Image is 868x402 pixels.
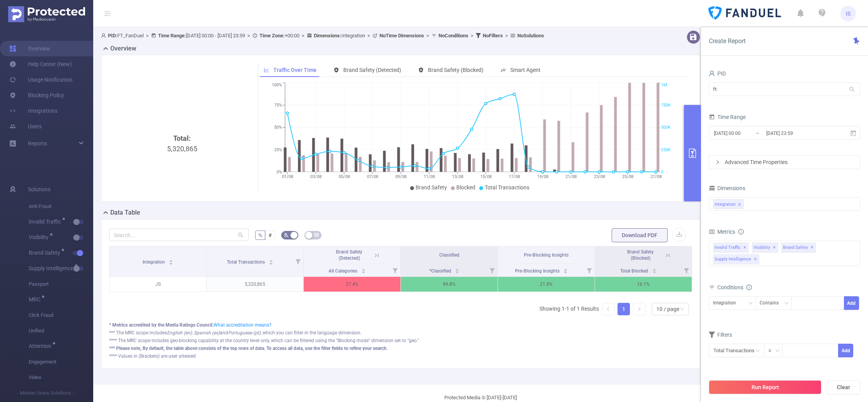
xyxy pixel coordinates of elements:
[652,267,657,272] div: Sort
[228,330,261,336] i: Portuguese (pt)
[622,174,633,179] tspan: 25/08
[109,353,692,360] div: **** Values in (Brackets) are user attested
[9,56,72,72] a: Help Center (New)
[259,33,285,38] b: Time Zone:
[709,156,860,169] div: icon: rightAdvanced Time Properties
[651,174,662,179] tspan: 27/08
[29,266,76,271] span: Supply Intelligence
[424,174,435,179] tspan: 11/08
[277,170,282,175] tspan: 0%
[8,6,85,22] img: Protected Media
[715,160,720,164] i: icon: right
[29,234,51,240] span: Visibility
[438,33,468,38] b: No Conditions
[509,174,520,179] tspan: 17/08
[310,174,322,179] tspan: 03/08
[709,70,715,77] i: icon: user
[169,262,173,264] i: icon: caret-down
[269,259,273,263] div: Sort
[245,33,252,38] span: >
[282,174,293,179] tspan: 01/08
[564,270,568,273] i: icon: caret-down
[110,277,206,292] p: JS
[269,262,273,264] i: icon: caret-down
[143,259,166,265] span: Integration
[29,370,93,385] span: Video
[9,103,57,119] a: Integrations
[713,297,741,309] div: Integration
[29,343,54,349] span: Attention
[618,303,630,315] li: 1
[498,277,595,292] p: 21.8%
[563,267,568,272] div: Sort
[602,303,614,315] li: Previous Page
[637,307,642,311] i: icon: right
[564,267,568,270] i: icon: caret-up
[510,67,541,73] span: Smart Agent
[709,380,821,394] button: Run Report
[738,229,744,234] i: icon: info-circle
[524,252,569,258] span: Pre-Blocking Insights
[273,67,317,73] span: Traffic Over Time
[713,128,776,138] input: Start date
[299,33,307,38] span: >
[661,170,663,175] tspan: 0
[480,174,492,179] tspan: 15/08
[158,33,186,38] b: Time Range:
[339,174,350,179] tspan: 05/08
[746,285,752,290] i: icon: info-circle
[811,243,814,252] span: ✕
[709,114,746,120] span: Time Range
[769,344,777,357] div: ≥
[264,67,269,73] i: icon: line-chart
[595,277,692,292] p: 16.1%
[633,303,645,315] li: Next Page
[713,199,744,209] li: Integration
[416,184,447,191] span: Brand Safety
[29,250,63,255] span: Brand Safety
[661,103,671,108] tspan: 750K
[661,83,667,88] tspan: 1M
[336,249,362,261] span: Brand Safety (Detected)
[627,249,654,261] span: Brand Safety (Blocked)
[485,184,529,191] span: Total Transactions
[101,33,544,38] span: FT_FanDuel [DATE] 00:00 - [DATE] 23:59 +00:00
[760,297,784,309] div: Contains
[361,267,365,270] i: icon: caret-up
[661,125,671,130] tspan: 500K
[109,229,249,241] input: Search...
[101,33,108,38] i: icon: user
[314,33,365,38] span: Integration
[29,276,93,292] span: Passport
[439,252,459,258] span: Classified
[29,308,93,323] span: Click Fraud
[455,267,459,270] i: icon: caret-up
[109,322,214,328] b: * Metrics accredited by the Media Ratings Council.
[483,33,503,38] b: No Filters
[274,125,282,130] tspan: 50%
[9,72,73,87] a: Usage Notification
[109,345,692,352] div: *** Please note, By default, the table above consists of the top rows of data. To access all data...
[395,174,407,179] tspan: 09/08
[606,307,611,311] i: icon: left
[314,232,319,237] i: icon: table
[503,33,510,38] span: >
[424,33,431,38] span: >
[709,37,746,45] span: Create Report
[713,243,749,253] span: Invalid Traffic
[169,259,173,261] i: icon: caret-up
[713,254,759,264] span: Supply Intelligence
[112,133,252,264] div: 5,320,865
[565,174,577,179] tspan: 21/08
[452,174,463,179] tspan: 13/08
[612,228,668,242] button: Download PDF
[361,270,365,273] i: icon: caret-down
[304,277,400,292] p: 27.4%
[227,259,266,265] span: Total Transactions
[169,259,173,263] div: Sort
[618,303,630,315] a: 1
[365,33,372,38] span: >
[274,147,282,152] tspan: 25%
[652,267,656,270] i: icon: caret-up
[29,199,93,214] span: Anti-Fraud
